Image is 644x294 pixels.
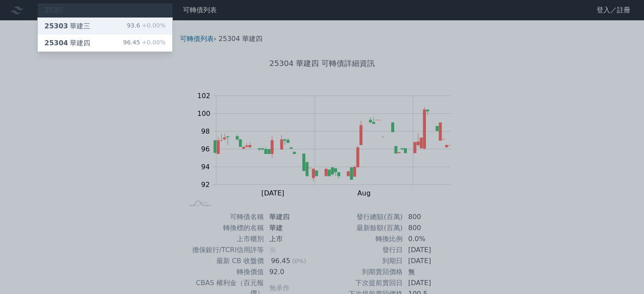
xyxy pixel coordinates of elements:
[140,22,166,29] span: +0.00%
[44,21,90,31] div: 華建三
[127,21,166,31] div: 93.6
[44,38,90,48] div: 華建四
[44,39,68,47] span: 25304
[38,18,172,35] a: 25303華建三 93.6+0.00%
[38,35,172,52] a: 25304華建四 96.45+0.00%
[44,22,68,30] span: 25303
[123,38,166,48] div: 96.45
[140,39,166,46] span: +0.00%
